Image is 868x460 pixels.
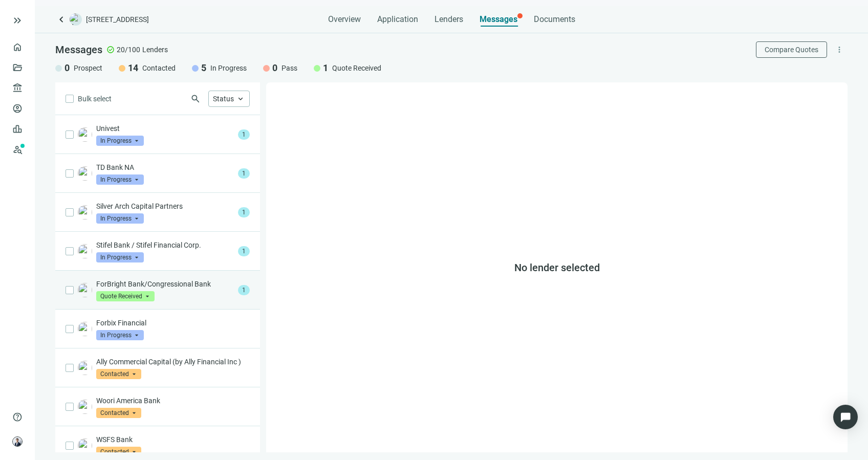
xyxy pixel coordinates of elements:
img: b20b16a3-30b9-45b5-928c-eb6a143b3863 [78,244,92,258]
span: 1 [238,207,250,217]
p: Forbix Financial [96,318,250,328]
p: Univest [96,123,234,134]
button: more_vert [831,41,848,58]
span: keyboard_arrow_up [236,94,245,103]
span: Messages [55,43,102,56]
span: [STREET_ADDRESS] [86,14,149,25]
span: In Progress [210,63,247,73]
img: 84d10de0-9b6e-4a0d-801e-8242029ca7e2.png [78,166,92,181]
span: 20/100 [117,45,140,55]
img: 9c74dd18-5a3a-48e1-bbf5-cac8b8b48b2c [78,322,92,336]
a: keyboard_arrow_left [55,13,68,26]
span: 14 [128,62,138,74]
img: 6c40ddf9-8141-45da-b156-0a96a48bf26c [78,361,92,375]
span: Prospect [74,63,102,73]
span: Contacted [142,63,176,73]
p: Ally Commercial Capital (by Ally Financial Inc ) [96,357,250,367]
span: 1 [238,168,250,179]
span: In Progress [96,136,144,146]
p: TD Bank NA [96,162,234,172]
span: Contacted [96,408,141,418]
span: 1 [238,246,250,256]
span: 1 [323,62,328,74]
span: Messages [480,14,517,24]
span: Status [213,95,234,103]
p: Silver Arch Capital Partners [96,201,234,211]
img: a4734ad7-3cfd-4195-9af3-d67550dad344.png [78,439,92,453]
span: Lenders [435,14,463,25]
span: Bulk select [78,93,112,104]
img: 48e47697-9961-4d19-8b6c-4b7253333549.png [78,400,92,414]
button: Compare Quotes [756,41,827,58]
span: Compare Quotes [765,46,818,54]
p: Woori America Bank [96,396,250,406]
p: WSFS Bank [96,434,250,445]
span: Pass [281,63,297,73]
img: avatar [13,437,22,446]
span: check_circle [106,46,115,54]
span: account_balance [12,83,19,93]
span: Contacted [96,369,141,379]
img: a6098459-e241-47ac-94a0-544ff2dbc5ce [78,283,92,297]
span: 5 [201,62,206,74]
button: keyboard_double_arrow_right [11,14,24,27]
span: 1 [238,285,250,295]
span: Documents [534,14,575,25]
span: Overview [328,14,361,25]
span: In Progress [96,252,144,262]
img: d33d5152-f2c0-4a27-b791-44f52b1dd81e [78,127,92,142]
p: Stifel Bank / Stifel Financial Corp. [96,240,234,250]
span: Application [377,14,418,25]
img: deal-logo [70,13,82,26]
span: help [12,412,23,422]
span: Lenders [142,45,168,55]
span: In Progress [96,213,144,224]
span: search [190,94,201,104]
span: Quote Received [96,291,155,301]
div: No lender selected [266,82,848,452]
span: In Progress [96,174,144,185]
span: 0 [272,62,277,74]
span: In Progress [96,330,144,340]
span: Contacted [96,447,141,457]
span: 0 [64,62,70,74]
p: ForBright Bank/Congressional Bank [96,279,234,289]
div: Open Intercom Messenger [833,405,858,429]
span: 1 [238,129,250,140]
span: more_vert [835,45,844,54]
span: Quote Received [332,63,381,73]
img: d56b75cd-040b-43bc-90f2-f3873d3717cc [78,205,92,220]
